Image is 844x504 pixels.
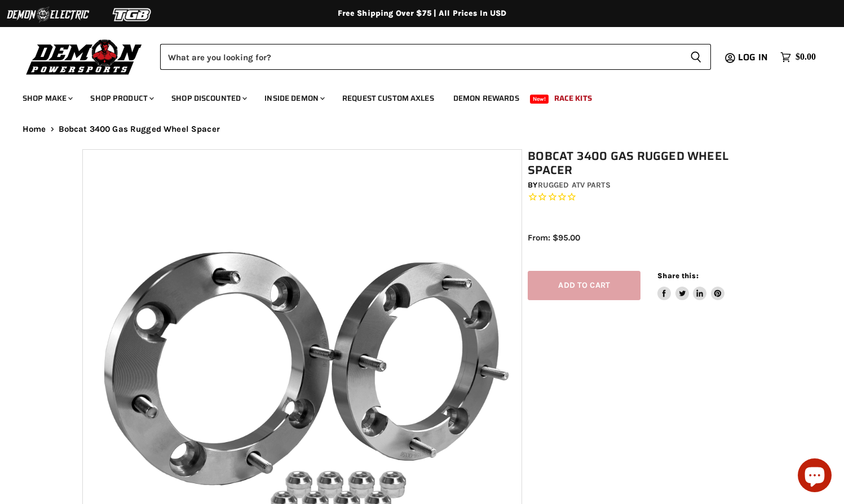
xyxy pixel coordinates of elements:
a: Inside Demon [256,87,332,110]
img: Demon Powersports [23,37,146,77]
a: Home [23,124,46,134]
input: Search [160,44,681,70]
a: Shop Product [82,87,161,110]
img: TGB Logo 2 [90,4,175,25]
ul: Main menu [14,82,813,110]
span: Rated 0.0 out of 5 stars 0 reviews [528,191,767,203]
button: Search [681,44,711,70]
a: Log in [733,52,775,63]
span: From: $95.00 [528,233,580,243]
span: Share this: [657,271,698,280]
span: Bobcat 3400 Gas Rugged Wheel Spacer [59,124,220,134]
div: by [528,179,767,191]
a: Rugged ATV Parts [538,180,611,190]
a: $0.00 [775,49,821,65]
inbox-online-store-chat: Shopify online store chat [794,458,835,495]
span: Log in [738,50,768,64]
span: New! [530,95,549,104]
h1: Bobcat 3400 Gas Rugged Wheel Spacer [528,149,767,177]
aside: Share this: [657,271,724,301]
img: Demon Electric Logo 2 [6,4,90,25]
a: Race Kits [546,87,600,110]
form: Product [160,44,711,70]
a: Shop Make [14,87,79,110]
span: $0.00 [796,52,816,63]
a: Shop Discounted [163,87,254,110]
a: Request Custom Axles [334,87,443,110]
a: Demon Rewards [445,87,528,110]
